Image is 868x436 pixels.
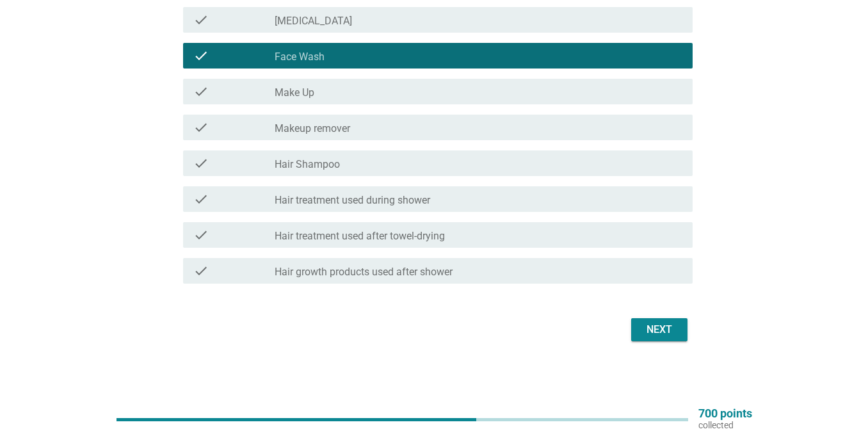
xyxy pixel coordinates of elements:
[193,120,209,135] i: check
[698,419,752,431] p: collected
[275,122,350,135] label: Makeup remover
[698,408,752,419] p: 700 points
[193,156,209,171] i: check
[193,227,209,243] i: check
[193,48,209,63] i: check
[631,318,687,341] button: Next
[193,263,209,279] i: check
[275,230,445,243] label: Hair treatment used after towel-drying
[641,322,677,337] div: Next
[275,86,314,99] label: Make Up
[275,158,340,171] label: Hair Shampoo
[275,15,352,28] label: [MEDICAL_DATA]
[193,12,209,28] i: check
[275,266,453,279] label: Hair growth products used after shower
[193,84,209,99] i: check
[193,191,209,207] i: check
[275,51,325,63] label: Face Wash
[275,194,430,207] label: Hair treatment used during shower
